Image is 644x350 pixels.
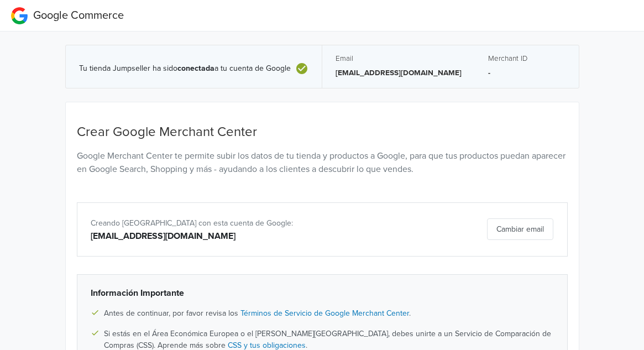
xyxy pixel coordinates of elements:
p: - [488,67,566,79]
button: Cambiar email [487,218,553,240]
div: [EMAIL_ADDRESS][DOMAIN_NAME] [91,229,394,243]
span: Creando [GEOGRAPHIC_DATA] con esta cuenta de Google: [91,218,293,228]
h6: Información Importante [91,288,554,299]
b: conectada [177,64,214,73]
span: Tu tienda Jumpseller ha sido a tu cuenta de Google [79,64,291,74]
span: Google Commerce [33,9,124,22]
span: Antes de continuar, por favor revisa los . [104,307,411,319]
h5: Merchant ID [488,54,566,63]
h4: Crear Google Merchant Center [77,124,568,140]
p: [EMAIL_ADDRESS][DOMAIN_NAME] [336,67,462,79]
h5: Email [336,54,462,63]
p: Google Merchant Center te permite subir los datos de tu tienda y productos a Google, para que tus... [77,149,568,176]
a: Términos de Servicio de Google Merchant Center [240,309,409,318]
a: CSS y tus obligaciones [228,341,306,350]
